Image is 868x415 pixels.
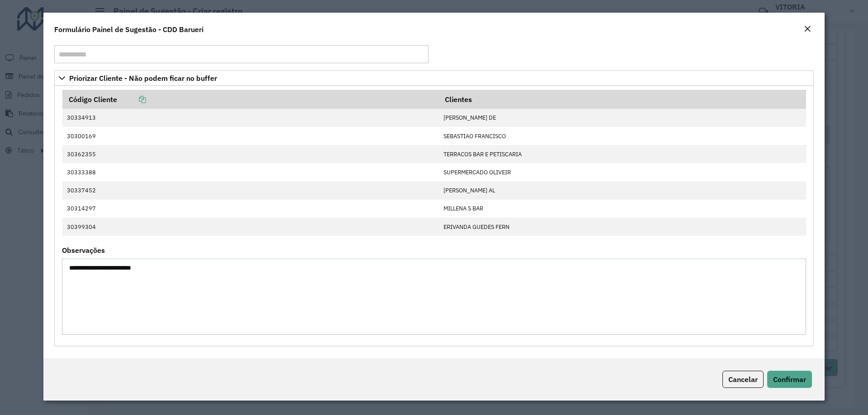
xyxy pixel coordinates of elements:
[722,371,764,388] button: Cancelar
[801,23,814,35] button: Close
[62,182,439,200] td: 30337452
[62,200,439,218] td: 30314297
[439,145,806,163] td: TERRACOS BAR E PETISCARIA
[439,200,806,218] td: MILLENA S BAR
[804,25,811,33] em: Fechar
[62,127,439,145] td: 30300169
[54,70,814,86] a: Priorizar Cliente - Não podem ficar no buffer
[439,182,806,200] td: [PERSON_NAME] AL
[62,109,439,127] td: 30334913
[439,90,806,109] th: Clientes
[54,86,814,346] div: Priorizar Cliente - Não podem ficar no buffer
[62,90,439,109] th: Código Cliente
[62,218,439,236] td: 30399304
[439,109,806,127] td: [PERSON_NAME] DE
[728,375,758,384] span: Cancelar
[439,127,806,145] td: SEBASTIAO FRANCISCO
[62,145,439,163] td: 30362355
[439,218,806,236] td: ERIVANDA GUEDES FERN
[117,95,146,104] a: Copiar
[62,163,439,181] td: 30333388
[54,24,203,35] h4: Formulário Painel de Sugestão - CDD Barueri
[767,371,812,388] button: Confirmar
[439,163,806,181] td: SUPERMERCADO OLIVEIR
[69,75,217,82] span: Priorizar Cliente - Não podem ficar no buffer
[773,375,806,384] span: Confirmar
[62,245,105,256] label: Observações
